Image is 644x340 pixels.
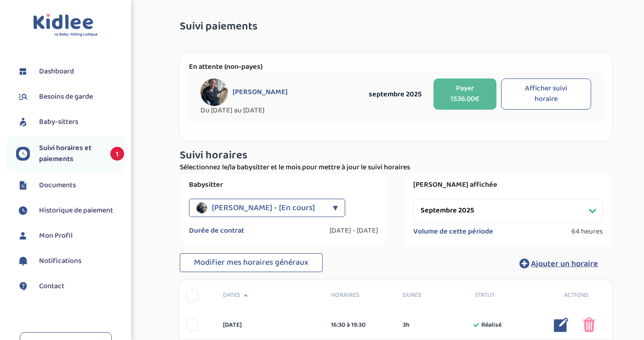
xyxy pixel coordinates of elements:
label: Durée de contrat [189,226,244,235]
span: Historique de paiement [39,205,113,216]
span: Suivi horaires et paiements [39,143,101,165]
span: 3h [403,320,410,330]
img: suivihoraire.svg [16,147,30,161]
span: Notifications [39,256,81,267]
img: profil.svg [16,229,30,243]
img: contact.svg [16,279,30,293]
img: dashboard.svg [16,65,30,78]
button: Modifier mes horaires généraux [180,253,323,273]
span: Besoins de garde [39,91,93,102]
div: [DATE] [216,320,324,330]
img: avatar_celian-djenny_2024_10_01_18_16_57.png [196,202,207,213]
div: Statut [468,290,540,300]
a: Suivi horaires et paiements 1 [16,143,124,165]
img: babysitters.svg [16,115,30,129]
span: [PERSON_NAME] - [En cours] [212,199,315,217]
span: Baby-sitters [39,117,78,128]
img: poubelle_rose.png [583,318,595,332]
img: logo.svg [33,14,98,37]
div: Dates [216,290,324,300]
div: Actions [540,290,612,300]
a: Besoins de garde [16,90,124,104]
button: Payer 1536.00€ [433,78,496,110]
span: Du [DATE] au [DATE] [200,106,361,115]
img: suivihoraire.svg [16,204,30,217]
span: Modifier mes horaires généraux [194,256,308,269]
img: documents.svg [16,178,30,192]
span: Horaires [331,290,389,300]
span: Ajouter un horaire [531,257,598,270]
a: Dashboard [16,65,124,78]
label: [PERSON_NAME] affichée [413,180,603,190]
a: Mon Profil [16,229,124,243]
div: ▼ [333,199,338,217]
div: 16:30 à 19:30 [331,320,389,330]
span: Réalisé [481,320,502,330]
label: Volume de cette période [413,227,493,236]
p: Sélectionnez le/la babysitter et le mois pour mettre à jour le suivi horaires [180,162,612,173]
div: Durée [396,290,468,300]
span: Suivi paiements [180,21,257,33]
a: Contact [16,279,124,293]
span: Documents [39,180,76,191]
img: avatar [200,78,228,106]
span: 64 heures [571,227,603,236]
h3: Suivi horaires [180,150,612,162]
a: Documents [16,178,124,192]
img: notification.svg [16,254,30,268]
p: En attente (non-payes) [189,62,603,72]
img: modifier_bleu.png [554,318,569,332]
span: Dashboard [39,66,74,77]
button: Afficher suivi horaire [501,78,592,110]
label: Babysitter [189,180,378,190]
span: Mon Profil [39,230,73,241]
label: [DATE] - [DATE] [330,226,378,235]
span: 1 [110,147,124,161]
span: [PERSON_NAME] [233,88,288,97]
a: Baby-sitters [16,115,124,129]
a: Notifications [16,254,124,268]
button: Ajouter un horaire [506,253,612,273]
span: Contact [39,281,64,292]
a: Historique de paiement [16,204,124,217]
div: septembre 2025 [361,89,429,100]
img: besoin.svg [16,90,30,104]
